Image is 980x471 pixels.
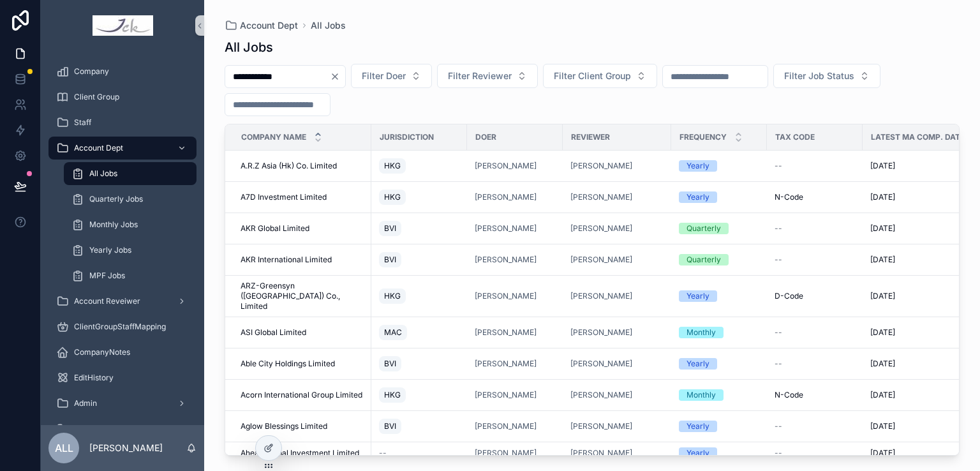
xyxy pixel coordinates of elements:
[379,286,459,306] a: HKG
[775,359,855,369] a: --
[475,421,555,431] a: [PERSON_NAME]
[475,161,537,171] a: [PERSON_NAME]
[554,70,631,82] span: Filter Client Group
[775,359,782,369] span: --
[74,66,109,77] span: Company
[48,60,197,83] a: Company
[89,168,117,179] span: All Jobs
[384,192,401,202] span: HKG
[570,359,632,369] a: [PERSON_NAME]
[687,358,709,370] div: Yearly
[570,327,664,338] a: [PERSON_NAME]
[241,359,364,369] a: Able City Holdings Limited
[379,385,459,405] a: HKG
[48,315,197,338] a: ClientGroupStaffMapping
[570,390,664,400] a: [PERSON_NAME]
[570,359,664,369] a: [PERSON_NAME]
[241,223,364,234] a: AKR Global Limited
[351,64,432,88] button: Select Button
[89,220,138,230] span: Monthly Jobs
[241,255,364,265] a: AKR International Limited
[311,19,346,32] span: All Jobs
[687,327,716,338] div: Monthly
[241,448,364,458] a: Ahead Global Investment Limited
[89,442,163,454] p: [PERSON_NAME]
[687,160,709,172] div: Yearly
[475,192,537,202] a: [PERSON_NAME]
[475,390,555,400] a: [PERSON_NAME]
[775,192,803,202] span: N-Code
[384,161,401,171] span: HKG
[475,390,537,400] span: [PERSON_NAME]
[570,421,664,431] a: [PERSON_NAME]
[64,239,197,262] a: Yearly Jobs
[41,51,204,425] div: scrollable content
[570,448,632,458] a: [PERSON_NAME]
[475,132,496,142] span: Doer
[379,218,459,239] a: BVI
[475,327,537,338] a: [PERSON_NAME]
[870,291,895,301] span: [DATE]
[687,191,709,203] div: Yearly
[475,291,537,301] span: [PERSON_NAME]
[679,160,759,172] a: Yearly
[775,223,782,234] span: --
[64,188,197,211] a: Quarterly Jobs
[570,223,664,234] a: [PERSON_NAME]
[679,358,759,370] a: Yearly
[679,327,759,338] a: Monthly
[870,161,895,171] span: [DATE]
[74,424,115,434] span: Audit & Tax
[475,421,537,431] a: [PERSON_NAME]
[241,390,362,400] span: Acorn International Group Limited
[570,255,664,265] a: [PERSON_NAME]
[775,192,855,202] a: N-Code
[475,223,537,234] a: [PERSON_NAME]
[570,390,632,400] span: [PERSON_NAME]
[775,390,803,400] span: N-Code
[570,291,632,301] a: [PERSON_NAME]
[870,390,895,400] span: [DATE]
[775,421,782,431] span: --
[475,359,537,369] a: [PERSON_NAME]
[870,327,895,338] span: [DATE]
[475,327,555,338] a: [PERSON_NAME]
[379,448,387,458] span: --
[241,192,327,202] span: A7D Investment Limited
[784,70,854,82] span: Filter Job Status
[687,290,709,302] div: Yearly
[570,327,632,338] span: [PERSON_NAME]
[379,448,459,458] a: --
[379,322,459,343] a: MAC
[775,161,855,171] a: --
[48,111,197,134] a: Staff
[74,143,123,153] span: Account Dept
[870,255,895,265] span: [DATE]
[775,448,782,458] span: --
[241,281,364,311] span: ARZ-Greensyn ([GEOGRAPHIC_DATA]) Co., Limited
[241,421,327,431] span: Aglow Blessings Limited
[570,255,632,265] a: [PERSON_NAME]
[240,19,298,32] span: Account Dept
[64,162,197,185] a: All Jobs
[679,223,759,234] a: Quarterly
[475,255,537,265] span: [PERSON_NAME]
[384,223,396,234] span: BVI
[74,117,91,128] span: Staff
[225,19,298,32] a: Account Dept
[570,161,664,171] a: [PERSON_NAME]
[687,421,709,432] div: Yearly
[570,223,632,234] span: [PERSON_NAME]
[871,132,965,142] span: Latest MA Comp. Date
[48,366,197,389] a: EditHistory
[74,398,97,408] span: Admin
[679,290,759,302] a: Yearly
[570,448,664,458] a: [PERSON_NAME]
[379,416,459,437] a: BVI
[384,359,396,369] span: BVI
[55,440,73,456] span: ALL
